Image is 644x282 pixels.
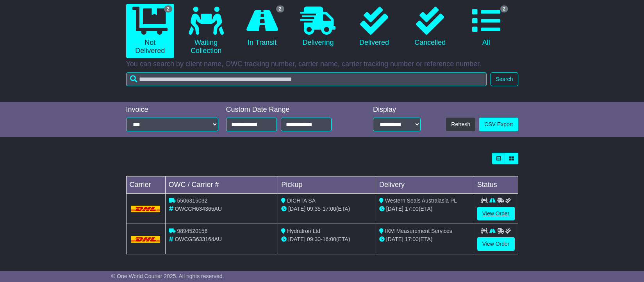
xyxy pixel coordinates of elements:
[175,206,222,212] span: OWCCH634365AU
[405,206,419,212] span: 17:00
[350,4,398,50] a: Delivered
[462,4,510,50] a: 2 All
[287,197,316,204] span: DICHTA SA
[477,207,515,220] a: View Order
[491,72,518,86] button: Search
[177,197,207,204] span: 5506315032
[307,206,321,212] span: 09:35
[164,5,172,12] span: 2
[238,4,286,50] a: 2 In Transit
[288,236,305,242] span: [DATE]
[126,176,165,194] td: Carrier
[376,176,474,194] td: Delivery
[385,197,457,204] span: Western Seals Australasia PL
[111,273,224,279] span: © One World Courier 2025. All rights reserved.
[385,228,452,234] span: IKM Measurement Services
[131,236,161,242] img: DHL.png
[386,236,403,242] span: [DATE]
[386,206,403,212] span: [DATE]
[288,206,305,212] span: [DATE]
[182,4,230,58] a: Waiting Collection
[287,228,320,234] span: Hydratron Ltd
[126,106,218,114] div: Invoice
[373,106,421,114] div: Display
[500,5,508,12] span: 2
[323,206,336,212] span: 17:00
[379,235,471,243] div: (ETA)
[406,4,454,50] a: Cancelled
[323,236,336,242] span: 16:00
[281,205,373,213] div: - (ETA)
[307,236,321,242] span: 09:30
[175,236,222,242] span: OWCGB633164AU
[405,236,419,242] span: 17:00
[281,235,373,243] div: - (ETA)
[165,176,278,194] td: OWC / Carrier #
[177,228,207,234] span: 9894520156
[226,106,351,114] div: Custom Date Range
[474,176,518,194] td: Status
[379,205,471,213] div: (ETA)
[446,118,475,131] button: Refresh
[278,176,376,194] td: Pickup
[477,237,515,251] a: View Order
[126,4,174,58] a: 2 Not Delivered
[126,60,518,69] p: You can search by client name, OWC tracking number, carrier name, carrier tracking number or refe...
[276,5,284,12] span: 2
[131,206,161,212] img: DHL.png
[294,4,342,50] a: Delivering
[479,118,518,131] a: CSV Export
